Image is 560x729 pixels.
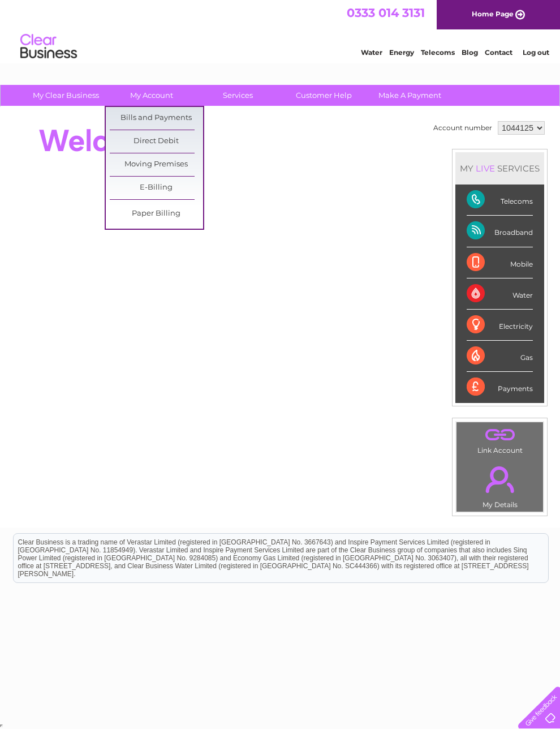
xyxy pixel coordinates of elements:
[110,153,203,176] a: Moving Premises
[467,185,533,216] div: Telecoms
[456,457,544,512] td: My Details
[467,310,533,341] div: Electricity
[347,6,425,20] a: 0333 014 3131
[462,48,478,57] a: Blog
[467,372,533,402] div: Payments
[389,48,414,57] a: Energy
[523,48,549,57] a: Log out
[363,85,456,106] a: Make A Payment
[467,247,533,278] div: Mobile
[105,85,199,106] a: My Account
[19,85,113,106] a: My Clear Business
[421,48,455,57] a: Telecoms
[110,177,203,199] a: E-Billing
[110,130,203,153] a: Direct Debit
[110,107,203,130] a: Bills and Payments
[467,278,533,310] div: Water
[14,6,548,55] div: Clear Business is a trading name of Verastar Limited (registered in [GEOGRAPHIC_DATA] No. 3667643...
[473,163,497,174] div: LIVE
[430,118,495,138] td: Account number
[467,216,533,247] div: Broadband
[361,48,382,57] a: Water
[191,85,285,106] a: Services
[20,29,77,64] img: logo.png
[485,48,512,57] a: Contact
[459,460,540,499] a: .
[467,341,533,372] div: Gas
[110,203,203,225] a: Paper Billing
[456,422,544,457] td: Link Account
[459,425,540,445] a: .
[455,152,544,185] div: MY SERVICES
[277,85,371,106] a: Customer Help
